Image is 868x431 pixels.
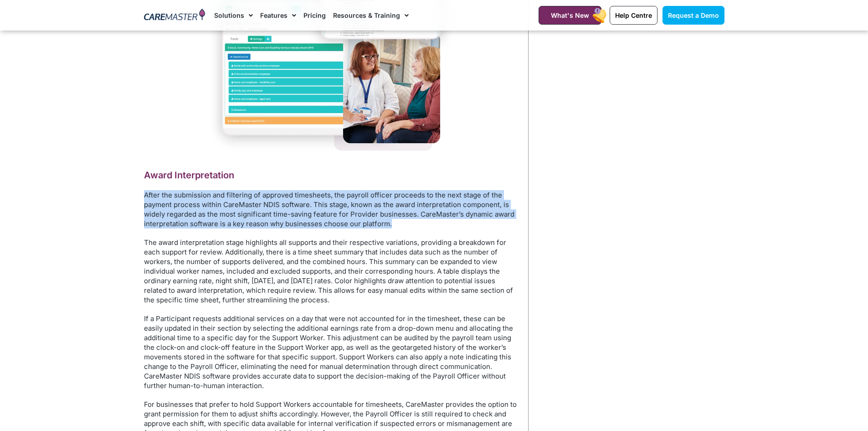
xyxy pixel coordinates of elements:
h2: Award Interpretation [144,169,519,181]
span: Request a Demo [668,11,719,19]
a: What's New [539,6,601,25]
p: If a Participant requests additional services on a day that were not accounted for in the timeshe... [144,314,519,390]
a: Help Centre [610,6,657,25]
p: The award interpretation stage highlights all supports and their respective variations, providing... [144,238,519,305]
span: What's New [551,11,589,19]
img: CareMaster Logo [144,9,205,22]
span: Help Centre [615,11,652,19]
a: Request a Demo [663,6,724,25]
p: After the submission and filtering of approved timesheets, the payroll officer proceeds to the ne... [144,190,519,228]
